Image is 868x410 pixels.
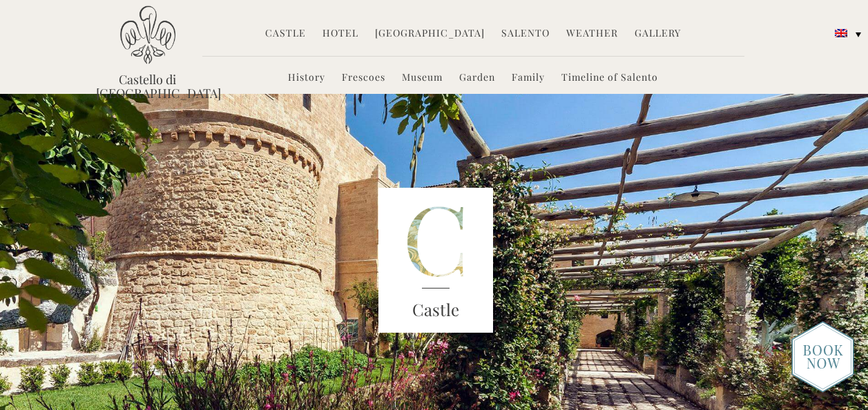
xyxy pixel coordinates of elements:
a: Hotel [322,26,358,42]
a: Castello di [GEOGRAPHIC_DATA] [96,72,200,100]
h3: Castle [378,297,493,322]
a: Family [512,70,545,86]
a: Frescoes [342,70,385,86]
a: Salento [501,26,550,42]
img: castle-letter.png [378,188,493,333]
img: new-booknow.png [791,321,854,393]
a: Timeline of Salento [561,70,658,86]
a: [GEOGRAPHIC_DATA] [375,26,485,42]
a: Gallery [635,26,681,42]
a: Castle [265,26,306,42]
img: English [835,29,847,37]
a: Weather [566,26,618,42]
img: Castello di Ugento [120,6,175,64]
a: Museum [402,70,443,86]
a: History [288,70,325,86]
a: Garden [459,70,495,86]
